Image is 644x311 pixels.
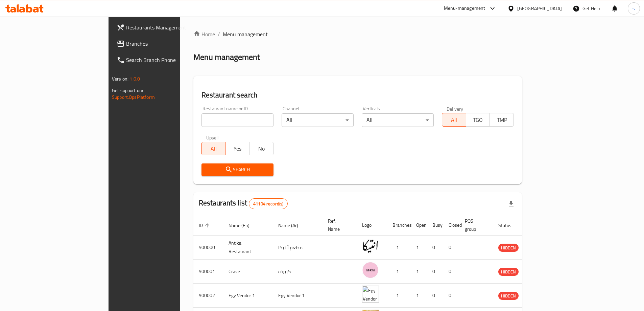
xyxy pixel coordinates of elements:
[201,90,514,100] h2: Restaurant search
[427,284,443,308] td: 0
[111,36,216,52] a: Branches
[201,113,273,127] input: Search for restaurant name or ID..
[112,74,128,83] span: Version:
[328,217,349,233] span: Ref. Name
[498,292,519,300] span: HIDDEN
[273,284,323,308] td: Egy Vendor 1
[498,244,519,252] div: HIDDEN
[129,74,140,83] span: 1.0.0
[252,144,271,154] span: No
[503,196,519,212] div: Export file
[387,284,411,308] td: 1
[443,284,459,308] td: 0
[218,30,220,38] li: /
[493,115,511,125] span: TMP
[498,221,520,229] span: Status
[443,236,459,260] td: 0
[201,163,273,176] button: Search
[193,30,522,38] nav: breadcrumb
[633,5,635,12] span: s
[278,221,307,229] span: Name (Ar)
[282,113,354,127] div: All
[205,144,223,154] span: All
[112,86,143,95] span: Get support on:
[387,236,411,260] td: 1
[442,113,466,127] button: All
[111,52,216,68] a: Search Branch Phone
[469,115,487,125] span: TGO
[126,56,211,64] span: Search Branch Phone
[490,113,514,127] button: TMP
[362,262,379,279] img: Crave
[498,244,519,252] span: HIDDEN
[427,215,443,236] th: Busy
[362,238,379,254] img: Antika Restaurant
[443,215,459,236] th: Closed
[223,284,273,308] td: Egy Vendor 1
[411,260,427,284] td: 1
[207,165,268,174] span: Search
[112,93,155,102] a: Support.OpsPlatform
[206,135,219,140] label: Upsell
[362,286,379,303] img: Egy Vendor 1
[498,268,519,276] span: HIDDEN
[126,40,211,48] span: Branches
[362,113,434,127] div: All
[447,106,463,111] label: Delivery
[223,30,268,38] span: Menu management
[465,217,485,233] span: POS group
[111,19,216,36] a: Restaurants Management
[273,236,323,260] td: مطعم أنتيكا
[225,142,249,155] button: Yes
[411,284,427,308] td: 1
[199,221,212,229] span: ID
[273,260,323,284] td: كرييف
[249,198,288,209] div: Total records count
[411,236,427,260] td: 1
[444,4,485,13] div: Menu-management
[357,215,387,236] th: Logo
[249,201,287,207] span: 41104 record(s)
[193,52,260,63] h2: Menu management
[249,142,273,155] button: No
[126,23,211,31] span: Restaurants Management
[387,215,411,236] th: Branches
[466,113,490,127] button: TGO
[411,215,427,236] th: Open
[223,236,273,260] td: Antika Restaurant
[201,142,226,155] button: All
[199,198,288,209] h2: Restaurants list
[229,221,258,229] span: Name (En)
[228,144,247,154] span: Yes
[427,236,443,260] td: 0
[517,5,562,12] div: [GEOGRAPHIC_DATA]
[445,115,463,125] span: All
[223,260,273,284] td: Crave
[427,260,443,284] td: 0
[387,260,411,284] td: 1
[443,260,459,284] td: 0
